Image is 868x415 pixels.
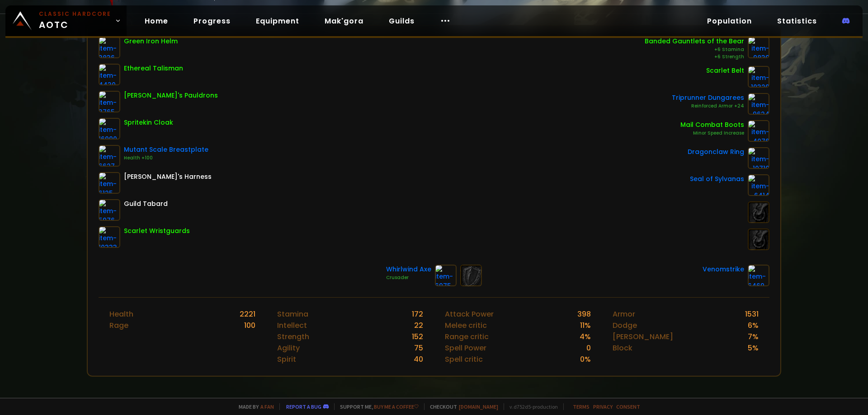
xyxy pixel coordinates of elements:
[445,331,489,342] div: Range critic
[39,10,111,32] span: AOTC
[240,308,255,320] div: 2221
[124,226,190,236] div: Scarlet Wristguards
[412,308,423,320] div: 172
[748,147,769,169] img: item-10710
[374,403,419,410] a: Buy me a coffee
[680,130,744,137] div: Minor Speed Increase
[99,172,120,194] img: item-6125
[317,12,371,30] a: Mak'gora
[613,308,635,320] div: Armor
[700,12,759,30] a: Population
[244,320,255,331] div: 100
[680,120,744,130] div: Mail Combat Boots
[445,342,486,354] div: Spell Power
[577,308,591,320] div: 398
[672,103,744,110] div: Reinforced Armor +24
[748,37,769,58] img: item-9839
[124,37,178,46] div: Green Iron Helm
[186,12,238,30] a: Progress
[124,172,212,182] div: [PERSON_NAME]'s Harness
[386,274,431,281] div: Crusader
[580,320,591,331] div: 11 %
[645,53,744,61] div: +6 Strength
[459,403,498,410] a: [DOMAIN_NAME]
[414,320,423,331] div: 22
[124,91,218,100] div: [PERSON_NAME]'s Pauldrons
[109,320,128,331] div: Rage
[748,120,769,142] img: item-4076
[414,342,423,354] div: 75
[770,12,824,30] a: Statistics
[99,145,120,167] img: item-6627
[99,91,120,112] img: item-3765
[445,354,483,365] div: Spell critic
[748,342,759,354] div: 5 %
[573,403,590,410] a: Terms
[613,331,673,342] div: [PERSON_NAME]
[504,403,558,410] span: v. d752d5 - production
[99,118,120,140] img: item-16990
[124,64,183,73] div: Ethereal Talisman
[748,93,769,115] img: item-9624
[748,320,759,331] div: 6 %
[593,403,613,410] a: Privacy
[435,265,457,286] img: item-6975
[616,403,640,410] a: Consent
[277,308,308,320] div: Stamina
[137,12,175,30] a: Home
[286,403,321,410] a: Report a bug
[645,37,744,46] div: Banded Gauntlets of the Bear
[613,320,637,331] div: Dodge
[414,354,423,365] div: 40
[586,342,591,354] div: 0
[690,174,744,184] div: Seal of Sylvanas
[124,118,173,127] div: Spritekin Cloak
[748,331,759,342] div: 7 %
[277,331,309,342] div: Strength
[645,46,744,53] div: +6 Stamina
[703,265,744,274] div: Venomstrike
[277,342,300,354] div: Agility
[249,12,307,30] a: Equipment
[124,199,168,209] div: Guild Tabard
[445,308,494,320] div: Attack Power
[382,12,422,30] a: Guilds
[748,66,769,88] img: item-10329
[260,403,274,410] a: a fan
[277,354,296,365] div: Spirit
[386,265,431,274] div: Whirlwind Axe
[277,320,307,331] div: Intellect
[99,64,120,85] img: item-4430
[672,93,744,103] div: Triprunner Dungarees
[580,331,591,342] div: 4 %
[99,199,120,221] img: item-5976
[124,154,208,162] div: Health +100
[412,331,423,342] div: 152
[124,145,208,154] div: Mutant Scale Breastplate
[445,320,487,331] div: Melee critic
[580,354,591,365] div: 0 %
[745,308,759,320] div: 1531
[613,342,632,354] div: Block
[5,5,127,36] a: Classic HardcoreAOTC
[99,37,120,58] img: item-3836
[748,174,769,196] img: item-6414
[99,226,120,248] img: item-10333
[334,403,419,410] span: Support me,
[233,403,274,410] span: Made by
[39,10,111,18] small: Classic Hardcore
[706,66,744,75] div: Scarlet Belt
[748,265,769,286] img: item-6469
[688,147,744,157] div: Dragonclaw Ring
[109,308,133,320] div: Health
[424,403,498,410] span: Checkout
